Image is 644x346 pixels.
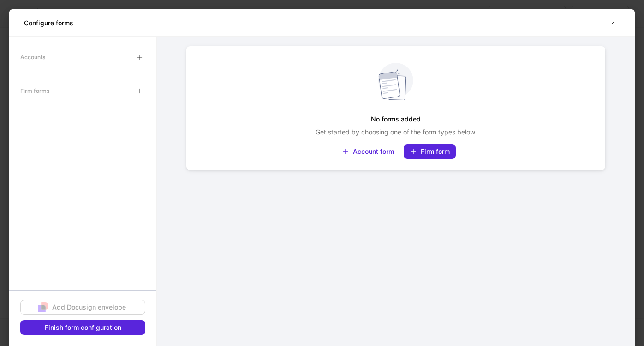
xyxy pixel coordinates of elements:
div: Finish form configuration [45,323,121,332]
div: Account form [353,147,394,156]
h5: Configure forms [24,18,73,28]
button: Firm form [404,144,456,159]
div: Firm form [421,147,450,156]
button: Account form [336,144,400,159]
p: Get started by choosing one of the form types below. [316,127,477,137]
div: Accounts [20,49,45,65]
h5: No forms added [371,111,421,127]
div: Firm forms [20,83,49,99]
div: Add Docusign envelope [52,303,126,312]
button: Finish form configuration [20,320,145,335]
button: Add Docusign envelope [20,300,145,315]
